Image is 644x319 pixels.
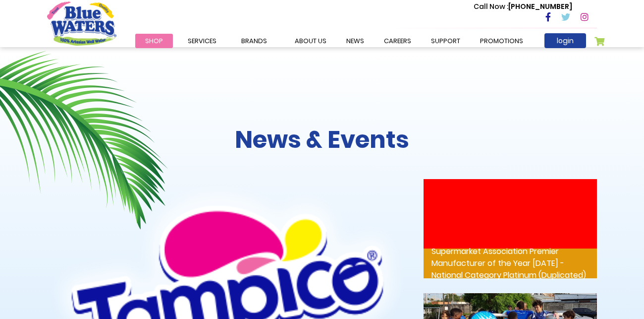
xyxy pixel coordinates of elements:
[474,1,508,11] span: Call Now :
[544,33,586,48] a: login
[241,36,267,46] span: Brands
[424,249,597,278] p: Supermarket Association Premier Manufacturer of the Year [DATE] - National Category Platinum (Dup...
[188,36,216,46] span: Services
[470,34,533,48] a: Promotions
[474,1,572,12] p: [PHONE_NUMBER]
[145,36,163,46] span: Shop
[47,126,597,154] h2: News & Events
[47,1,116,45] a: store logo
[374,34,421,48] a: careers
[421,34,470,48] a: support
[285,34,336,48] a: about us
[336,34,374,48] a: News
